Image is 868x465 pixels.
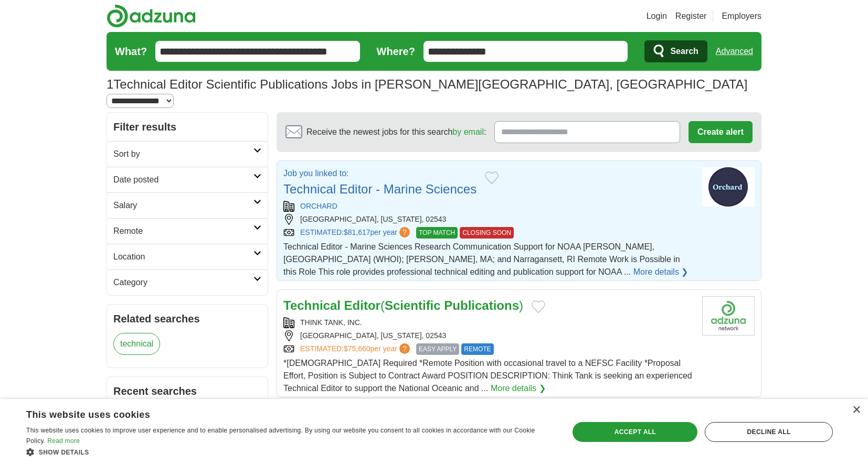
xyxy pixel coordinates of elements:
[113,311,261,327] h2: Related searches
[113,333,160,355] a: technical
[107,244,268,269] a: Location
[416,343,459,355] span: EASY APPLY
[385,298,441,312] strong: Scientific
[115,44,147,59] label: What?
[532,300,545,313] button: Add to favorite jobs
[283,182,477,196] a: Technical Editor - Marine Sciences
[113,199,253,212] h2: Salary
[107,75,113,94] span: 1
[573,422,697,442] div: Accept all
[283,359,692,393] span: *[DEMOGRAPHIC_DATA] Required *Remote Position with occasional travel to a NEFSC Facility *Proposa...
[283,298,341,312] strong: Technical
[283,214,694,225] div: [GEOGRAPHIC_DATA], [US_STATE], 02543
[107,218,268,244] a: Remote
[491,382,546,395] a: More details ❯
[283,330,694,341] div: [GEOGRAPHIC_DATA], [US_STATE], 02543
[460,227,514,239] span: CLOSING SOON
[283,167,477,180] p: Job you linked to:
[633,266,689,278] a: More details ❯
[416,227,458,239] span: TOP MATCH
[399,227,410,237] span: ?
[344,228,371,236] span: $81,617
[26,405,527,421] div: This website uses cookies
[283,242,680,276] span: Technical Editor - Marine Sciences Research Communication Support for NOAA [PERSON_NAME], [GEOGRA...
[300,202,337,210] a: ORCHARD
[644,40,707,62] button: Search
[306,126,486,138] span: Receive the newest jobs for this search :
[852,406,860,414] div: Close
[283,317,694,328] div: THINK TANK, INC.
[113,276,253,289] h2: Category
[107,113,268,141] h2: Filter results
[300,227,412,239] a: ESTIMATED:$81,617per year?
[444,298,519,312] strong: Publications
[702,167,755,207] img: Orchard logo
[716,41,753,62] a: Advanced
[113,225,253,237] h2: Remote
[344,298,380,312] strong: Editor
[107,77,747,91] h1: Technical Editor Scientific Publications Jobs in [PERSON_NAME][GEOGRAPHIC_DATA], [GEOGRAPHIC_DATA]
[107,141,268,167] a: Sort by
[107,167,268,192] a: Date posted
[461,343,493,355] span: REMOTE
[107,269,268,295] a: Category
[113,174,253,186] h2: Date posted
[47,437,80,445] a: Read more, opens a new window
[722,10,761,23] a: Employers
[113,383,261,399] h2: Recent searches
[107,192,268,218] a: Salary
[702,296,755,336] img: Company logo
[344,344,371,353] span: $75,660
[39,449,89,456] span: Show details
[647,10,667,23] a: Login
[26,427,535,445] span: This website uses cookies to improve user experience and to enable personalised advertising. By u...
[670,41,698,62] span: Search
[689,121,753,143] button: Create alert
[283,298,523,312] a: Technical Editor(Scientific Publications)
[26,447,553,457] div: Show details
[452,127,484,136] a: by email
[377,44,415,59] label: Where?
[399,343,410,354] span: ?
[107,4,196,28] img: Adzuna logo
[705,422,833,442] div: Decline all
[485,171,499,184] button: Add to favorite jobs
[113,251,253,263] h2: Location
[675,10,707,23] a: Register
[113,148,253,160] h2: Sort by
[300,343,412,355] a: ESTIMATED:$75,660per year?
